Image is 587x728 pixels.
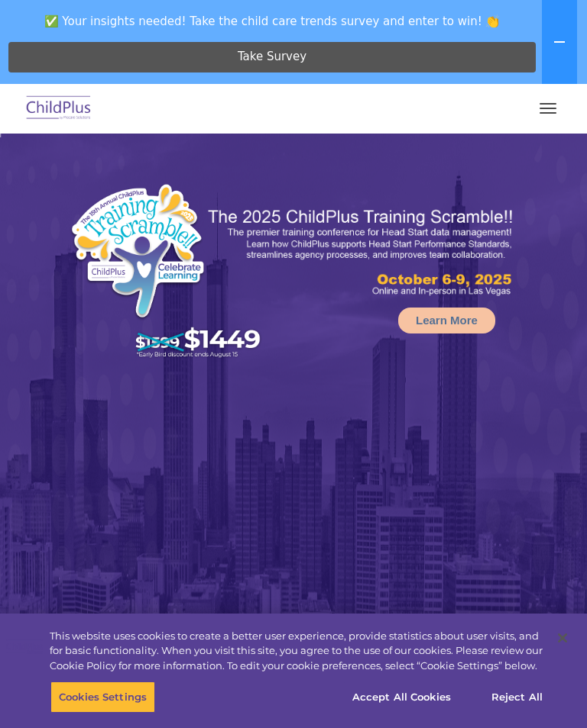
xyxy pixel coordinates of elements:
[344,681,459,713] button: Accept All Cookies
[23,91,95,127] img: ChildPlus by Procare Solutions
[238,43,306,70] span: Take Survey
[546,621,579,655] button: Close
[6,6,539,36] span: ✅ Your insights needed! Take the child care trends survey and enter to win! 👏
[50,629,546,674] div: This website uses cookies to create a better user experience, provide statistics about user visit...
[398,308,495,333] a: Learn More
[8,42,536,72] a: Take Survey
[469,681,565,713] button: Reject All
[50,681,155,713] button: Cookies Settings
